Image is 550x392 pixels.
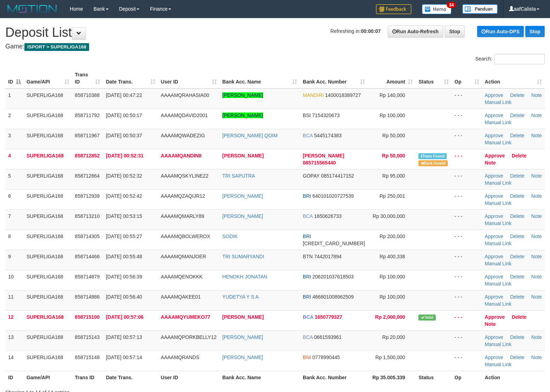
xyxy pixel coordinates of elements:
[475,54,545,64] label: Search:
[531,234,542,239] a: Note
[485,314,505,320] a: Approve
[510,113,524,118] a: Delete
[368,68,416,88] th: Amount: activate to sort column ascending
[106,274,142,279] span: [DATE] 00:56:39
[388,25,443,38] a: Run Auto-Refresh
[485,113,503,118] a: Approve
[24,290,72,310] td: SUPERLIGA168
[5,250,24,270] td: 9
[312,354,340,360] span: Copy 0778990445 to clipboard
[303,294,311,300] span: BRI
[361,28,381,34] strong: 00:00:07
[72,68,103,88] th: Trans ID: activate to sort column ascending
[485,120,512,125] a: Manual Link
[380,274,405,279] span: Rp 100,000
[75,213,100,219] span: 858713210
[482,371,545,384] th: Action
[452,88,482,109] td: - - -
[106,294,142,300] span: [DATE] 00:56:40
[222,193,263,199] a: [PERSON_NAME]
[485,261,512,266] a: Manual Link
[418,315,435,321] span: Valid transaction
[24,88,72,109] td: SUPERLIGA168
[161,153,202,158] span: AAAAMQANDINII
[75,314,100,320] span: 858715100
[75,354,100,360] span: 858715148
[5,169,24,189] td: 5
[106,113,142,118] span: [DATE] 00:50:17
[24,189,72,209] td: SUPERLIGA168
[525,26,545,37] a: Stop
[510,234,524,239] a: Delete
[452,169,482,189] td: - - -
[531,334,542,340] a: Note
[222,334,263,340] a: [PERSON_NAME]
[161,133,205,138] span: AAAAMQWADEZIG
[368,371,416,384] th: Rp 35.005.339
[24,129,72,149] td: SUPERLIGA168
[452,230,482,250] td: - - -
[315,314,342,320] span: Copy 1650779327 to clipboard
[222,234,238,239] a: SODIK
[24,169,72,189] td: SUPERLIGA168
[222,274,267,279] a: HENOKH JONATAN
[5,189,24,209] td: 6
[485,213,503,219] a: Approve
[222,314,264,320] a: [PERSON_NAME]
[24,270,72,290] td: SUPERLIGA168
[485,133,503,138] a: Approve
[314,254,342,259] span: Copy 7442017894 to clipboard
[485,180,512,186] a: Manual Link
[452,68,482,88] th: Op: activate to sort column ascending
[321,173,354,179] span: Copy 085174417152 to clipboard
[452,330,482,351] td: - - -
[482,68,545,88] th: Action: activate to sort column ascending
[531,92,542,98] a: Note
[24,310,72,330] td: SUPERLIGA168
[24,68,72,88] th: Game/API: activate to sort column ascending
[380,92,405,98] span: Rp 140,000
[531,294,542,300] a: Note
[303,133,313,138] span: BCA
[106,354,142,360] span: [DATE] 00:57:14
[24,250,72,270] td: SUPERLIGA168
[485,321,496,327] a: Note
[75,334,100,340] span: 858715143
[106,92,142,98] span: [DATE] 00:47:22
[222,153,264,158] a: [PERSON_NAME]
[531,354,542,360] a: Note
[375,314,405,320] span: Rp 2,000,000
[75,133,100,138] span: 858711967
[303,153,344,158] span: [PERSON_NAME]
[512,153,527,158] a: Delete
[382,153,405,158] span: Rp 50,000
[373,213,405,219] span: Rp 30,000,000
[222,133,278,138] a: [PERSON_NAME] QOIM
[452,189,482,209] td: - - -
[531,193,542,199] a: Note
[106,173,142,179] span: [DATE] 00:52:32
[312,294,354,300] span: Copy 466801008962509 to clipboard
[375,354,405,360] span: Rp 1,500,000
[531,213,542,219] a: Note
[312,193,354,199] span: Copy 640101020727539 to clipboard
[531,274,542,279] a: Note
[485,354,503,360] a: Approve
[452,270,482,290] td: - - -
[485,160,496,166] a: Note
[382,334,405,340] span: Rp 20,000
[325,92,361,98] span: Copy 1400018389727 to clipboard
[452,129,482,149] td: - - -
[510,274,524,279] a: Delete
[103,68,158,88] th: Date Trans.: activate to sort column ascending
[161,193,205,199] span: AAAAMQZAQIJR12
[485,334,503,340] a: Approve
[418,160,447,166] span: Bank is not match
[24,330,72,351] td: SUPERLIGA168
[485,341,512,347] a: Manual Link
[5,68,24,88] th: ID: activate to sort column descending
[452,149,482,169] td: - - -
[485,193,503,199] a: Approve
[75,234,100,239] span: 858714305
[303,213,313,219] span: BCA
